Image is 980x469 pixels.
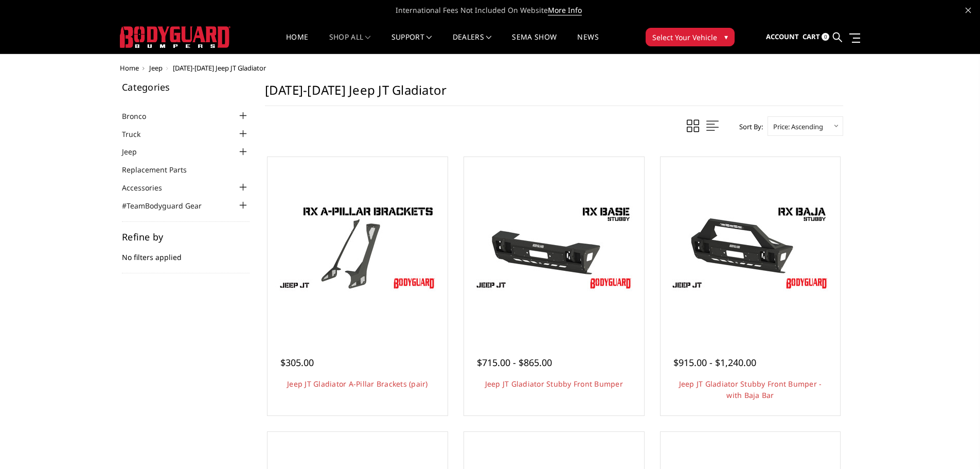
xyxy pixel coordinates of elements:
a: News [577,33,598,54]
a: Support [391,33,432,54]
a: Replacement Parts [122,164,200,175]
h5: Categories [122,82,250,92]
a: Cart 0 [803,23,829,51]
a: Jeep JT Gladiator A-Pillar Brackets (pair) Jeep JT Gladiator A-Pillar Brackets (pair) [270,160,445,335]
div: No filters applied [122,232,250,273]
a: More Info [548,5,582,15]
a: Accessories [122,182,175,193]
span: [DATE]-[DATE] Jeep JT Gladiator [173,63,266,73]
a: Bronco [122,111,159,121]
span: 0 [822,33,829,41]
img: Jeep JT Gladiator Stubby Front Bumper [472,201,636,293]
a: Account [766,23,799,51]
a: Jeep [149,63,163,73]
a: Jeep JT Gladiator Stubby Front Bumper - with Baja Bar Jeep JT Gladiator Stubby Front Bumper - wit... [663,160,838,335]
a: Home [120,63,139,73]
a: Jeep JT Gladiator Stubby Front Bumper [485,379,623,389]
span: $305.00 [280,356,314,369]
h1: [DATE]-[DATE] Jeep JT Gladiator [265,82,843,106]
a: Home [286,33,308,54]
a: SEMA Show [512,33,557,54]
span: $915.00 - $1,240.00 [673,356,756,369]
a: #TeamBodyguard Gear [122,200,215,211]
h5: Refine by [122,232,250,241]
a: Jeep JT Gladiator A-Pillar Brackets (pair) [287,379,428,389]
span: Account [766,32,799,41]
button: Select Your Vehicle [646,28,735,46]
a: shop all [329,33,371,54]
a: Jeep JT Gladiator Stubby Front Bumper - with Baja Bar [679,379,822,400]
span: ▾ [724,31,728,42]
span: Select Your Vehicle [652,32,717,43]
a: Jeep [122,146,150,157]
a: Dealers [453,33,492,54]
a: Truck [122,129,153,140]
label: Sort By: [734,119,763,134]
a: Jeep JT Gladiator Stubby Front Bumper [467,160,642,335]
span: $715.00 - $865.00 [477,356,552,369]
span: Cart [803,32,820,41]
img: BODYGUARD BUMPERS [120,26,230,48]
